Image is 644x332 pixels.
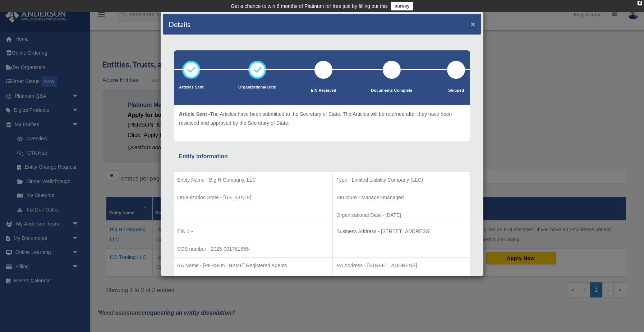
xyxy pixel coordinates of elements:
[336,227,467,236] p: Business Address - [STREET_ADDRESS]
[447,87,465,94] p: Shipped
[638,1,642,5] div: close
[336,193,467,202] p: Structure - Manager-managed
[336,261,467,270] p: RA Address - [STREET_ADDRESS]
[336,176,467,185] p: Type - Limited Liability Company (LLC)
[238,84,276,91] p: Organizational Date
[311,87,336,94] p: EIN Recieved
[471,20,475,28] button: ×
[177,261,329,270] p: RA Name - [PERSON_NAME] Registered Agents
[177,176,329,185] p: Entity Name - Big H Company, LLC
[169,19,190,29] h4: Details
[371,87,412,94] p: Documents Complete
[231,2,388,10] div: Get a chance to win 6 months of Platinum for free just by filling out this
[336,211,467,220] p: Organizational Date - [DATE]
[179,110,465,127] p: The Articles have been submitted to the Secretary of State. The Articles will be returned after t...
[177,245,329,254] p: SOS number - 2025-001781855
[177,227,329,236] p: EIN # -
[179,151,465,162] div: Entity Information
[391,2,413,10] a: survey
[177,193,329,202] p: Organization State - [US_STATE]
[179,84,203,91] p: Articles Sent
[179,111,210,117] span: Article Sent -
